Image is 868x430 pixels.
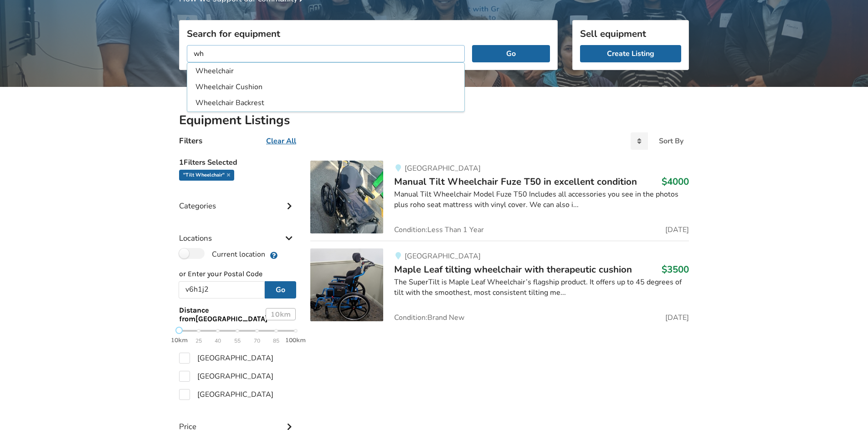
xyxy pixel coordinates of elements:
[472,45,550,62] button: Go
[187,28,550,40] h3: Search for equipment
[179,112,689,128] h2: Equipment Listings
[273,336,279,346] span: 85
[179,306,267,323] span: Distance from [GEOGRAPHIC_DATA]
[171,336,188,344] strong: 10km
[394,175,637,188] span: Manual Tilt Wheelchair Fuze T50 in excellent condition
[310,241,689,321] a: mobility-maple leaf tilting wheelchair with therapeutic cushion[GEOGRAPHIC_DATA]Maple Leaf tiltin...
[179,281,265,298] input: Post Code
[215,336,221,346] span: 40
[266,308,296,320] div: 10 km
[179,153,296,170] h5: 1 Filters Selected
[394,189,689,210] div: Manual Tilt Wheelchair Model Fuze T50 Includes all accessories you see in the photos plus roho se...
[179,215,296,248] div: Locations
[189,80,462,95] li: Wheelchair Cushion
[394,314,464,321] span: Condition: Brand New
[310,161,689,241] a: mobility-manual tilt wheelchair fuze t50 in excellent condition[GEOGRAPHIC_DATA]Manual Tilt Wheel...
[265,281,296,298] button: Go
[179,248,265,260] label: Current location
[187,45,465,62] input: I am looking for...
[662,263,689,275] h3: $3500
[195,336,202,346] span: 25
[266,136,296,146] u: Clear All
[659,137,683,145] div: Sort By
[394,277,689,298] div: The SuperTilt is Maple Leaf Wheelchair’s flagship product. It offers up to 45 degrees of tilt wit...
[254,336,260,346] span: 70
[580,28,681,40] h3: Sell equipment
[189,96,462,111] li: Wheelchair Backrest
[179,170,234,181] div: "tilt wheelchair"
[580,45,681,62] a: Create Listing
[310,248,383,321] img: mobility-maple leaf tilting wheelchair with therapeutic cushion
[179,353,273,364] label: [GEOGRAPHIC_DATA]
[310,161,383,233] img: mobility-manual tilt wheelchair fuze t50 in excellent condition
[662,176,689,187] h3: $4000
[179,183,296,215] div: Categories
[665,314,689,321] span: [DATE]
[189,64,462,79] li: Wheelchair
[405,163,481,173] span: [GEOGRAPHIC_DATA]
[405,251,481,261] span: [GEOGRAPHIC_DATA]
[179,269,296,279] p: or Enter your Postal Code
[285,336,306,344] strong: 100km
[394,226,484,233] span: Condition: Less Than 1 Year
[394,263,632,276] span: Maple Leaf tilting wheelchair with therapeutic cushion
[234,336,241,346] span: 55
[179,371,273,382] label: [GEOGRAPHIC_DATA]
[179,136,202,146] h4: Filters
[179,389,273,400] label: [GEOGRAPHIC_DATA]
[665,226,689,233] span: [DATE]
